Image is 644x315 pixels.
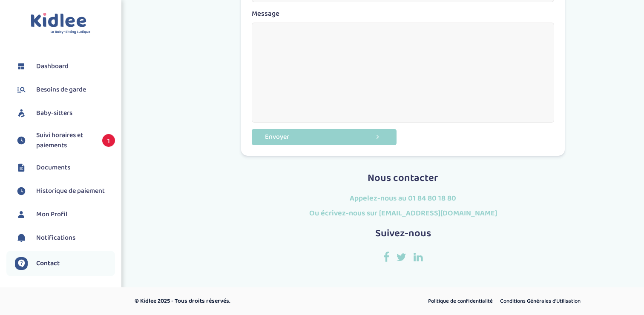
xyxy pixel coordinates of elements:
[36,209,67,220] span: Mon Profil
[15,208,115,221] a: Mon Profil
[36,258,60,269] span: Contact
[15,185,28,198] img: suivihoraire.svg
[15,83,28,96] img: besoin.svg
[36,61,69,72] span: Dashboard
[15,161,115,174] a: Documents
[15,83,115,96] a: Besoins de garde
[241,195,565,203] h4: Appelez-nous au 01 84 80 18 80
[15,185,115,198] a: Historique de paiement
[36,85,86,95] span: Besoins de garde
[15,232,115,244] a: Notifications
[252,129,397,145] button: Envoyer
[497,296,584,307] a: Conditions Générales d’Utilisation
[15,257,28,270] img: contact.svg
[36,130,94,151] span: Suivi horaires et paiements
[15,257,115,270] a: Contact
[102,134,115,147] span: 1
[241,173,565,184] h2: Nous contacter
[36,108,72,118] span: Baby-sitters
[15,107,115,120] a: Baby-sitters
[15,60,28,73] img: dashboard.svg
[36,163,70,173] span: Documents
[15,60,115,73] a: Dashboard
[135,297,358,306] p: © Kidlee 2025 - Tous droits réservés.
[36,233,75,243] span: Notifications
[15,107,28,120] img: babysitters.svg
[31,13,91,34] img: logo.svg
[15,161,28,174] img: documents.svg
[241,228,565,239] h2: Suivez-nous
[15,134,28,147] img: suivihoraire.svg
[425,296,496,307] a: Politique de confidentialité
[15,208,28,221] img: profil.svg
[15,232,28,244] img: notification.svg
[252,9,279,20] label: Message
[15,130,115,151] a: Suivi horaires et paiements 1
[241,209,565,218] h4: Ou écrivez-nous sur [EMAIL_ADDRESS][DOMAIN_NAME]
[36,186,105,196] span: Historique de paiement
